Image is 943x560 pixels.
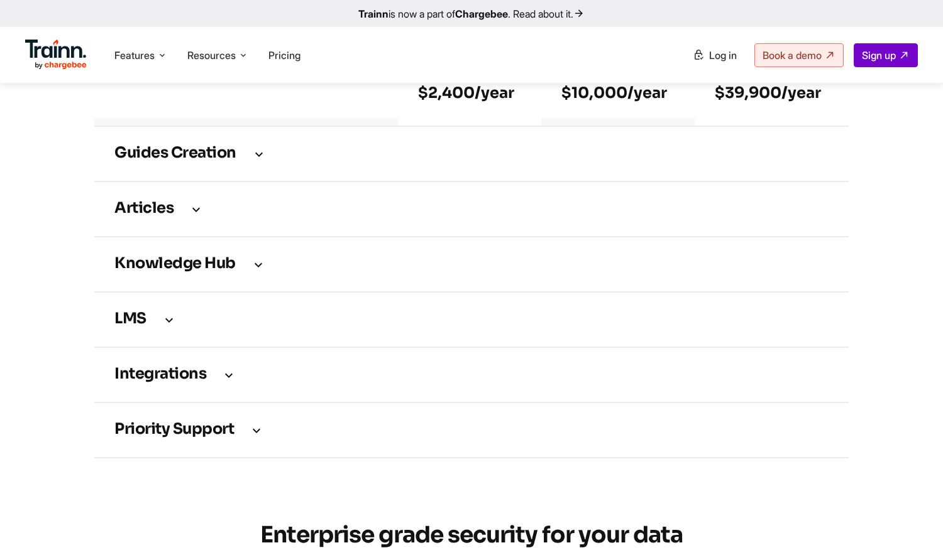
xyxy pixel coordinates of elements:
span: Sign up [862,49,896,62]
h3: Articles [114,202,829,216]
a: Log in [685,44,744,67]
h6: $39,900/year [715,83,829,103]
h3: Integrations [114,368,829,382]
h3: Priority support [114,423,829,437]
b: Trainn [358,8,389,20]
h2: Enterprise grade security for your data [245,515,698,556]
a: Sign up [854,43,918,67]
a: Pricing [268,49,301,62]
span: Resources [187,48,236,62]
img: Trainn Logo [25,40,87,70]
h3: LMS [114,313,829,326]
span: Features [114,48,155,62]
b: Chargebee [455,8,508,20]
h6: $10,000/year [561,83,675,103]
h3: Guides creation [114,147,829,161]
h6: $2,400/year [418,83,521,103]
span: Book a demo [763,49,822,62]
a: Book a demo [754,43,844,67]
span: Log in [709,49,737,62]
h3: Knowledge Hub [114,257,829,271]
